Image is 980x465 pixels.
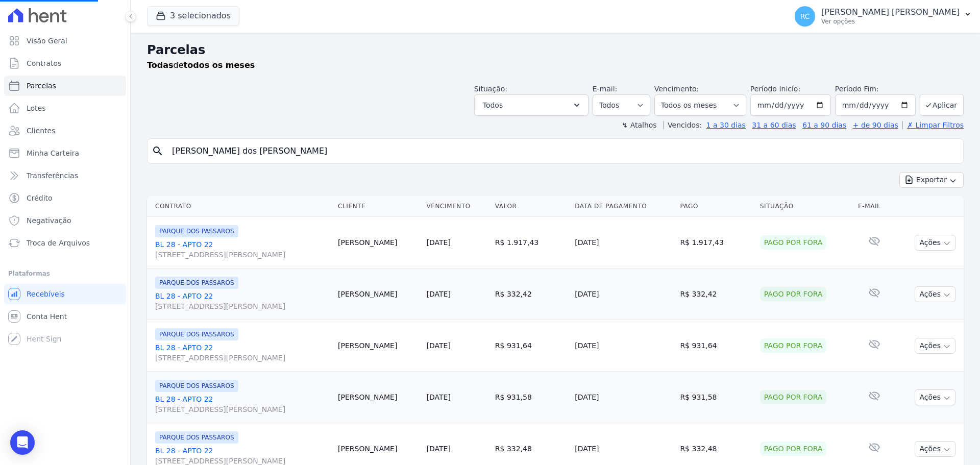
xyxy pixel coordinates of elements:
td: R$ 931,58 [676,372,755,423]
span: Todos [483,99,503,111]
td: [PERSON_NAME] [334,268,423,320]
td: [PERSON_NAME] [334,372,423,423]
span: Troca de Arquivos [27,238,90,248]
button: Ações [915,389,955,405]
a: Parcelas [4,76,126,96]
span: PARQUE DOS PASSAROS [155,277,238,289]
td: R$ 1.917,43 [676,217,755,268]
td: R$ 931,64 [676,320,755,372]
a: + de 90 dias [853,121,898,129]
td: R$ 332,42 [491,268,571,320]
a: Transferências [4,165,126,186]
span: [STREET_ADDRESS][PERSON_NAME] [155,353,330,363]
th: Situação [756,196,854,217]
label: ↯ Atalhos [622,121,656,129]
label: Vencimento: [654,85,699,93]
td: [PERSON_NAME] [334,320,423,372]
span: [STREET_ADDRESS][PERSON_NAME] [155,404,330,414]
th: Cliente [334,196,423,217]
strong: Todas [147,60,174,70]
a: Negativação [4,210,126,231]
span: Clientes [27,126,55,136]
label: Período Fim: [835,84,916,94]
div: Pago por fora [760,235,827,250]
span: PARQUE DOS PASSAROS [155,380,238,392]
td: [PERSON_NAME] [334,217,423,268]
label: Situação: [474,85,507,93]
div: Pago por fora [760,390,827,404]
a: BL 28 - APTO 22[STREET_ADDRESS][PERSON_NAME] [155,239,330,260]
button: Ações [915,338,955,354]
button: Todos [474,94,589,116]
span: [STREET_ADDRESS][PERSON_NAME] [155,250,330,260]
a: 61 a 90 dias [802,121,846,129]
label: E-mail: [593,85,618,93]
th: Pago [676,196,755,217]
span: Recebíveis [27,289,65,299]
th: E-mail [854,196,894,217]
a: Clientes [4,120,126,141]
button: 3 selecionados [147,6,239,26]
td: R$ 1.917,43 [491,217,571,268]
input: Buscar por nome do lote ou do cliente [166,141,959,161]
a: BL 28 - APTO 22[STREET_ADDRESS][PERSON_NAME] [155,342,330,363]
button: Ações [915,286,955,302]
span: RC [800,13,810,20]
a: BL 28 - APTO 22[STREET_ADDRESS][PERSON_NAME] [155,394,330,414]
td: [DATE] [571,320,676,372]
td: [DATE] [571,372,676,423]
a: ✗ Limpar Filtros [902,121,964,129]
span: [STREET_ADDRESS][PERSON_NAME] [155,301,330,311]
a: Troca de Arquivos [4,233,126,253]
th: Vencimento [423,196,491,217]
a: Lotes [4,98,126,118]
span: PARQUE DOS PASSAROS [155,431,238,444]
label: Período Inicío: [750,85,800,93]
span: Minha Carteira [27,148,79,158]
i: search [152,145,164,157]
span: PARQUE DOS PASSAROS [155,225,238,237]
td: [DATE] [571,217,676,268]
td: [DATE] [571,268,676,320]
div: Open Intercom Messenger [10,430,35,455]
td: R$ 931,64 [491,320,571,372]
div: Pago por fora [760,442,827,456]
span: Transferências [27,170,78,181]
a: [DATE] [427,393,451,401]
a: BL 28 - APTO 22[STREET_ADDRESS][PERSON_NAME] [155,291,330,311]
a: [DATE] [427,290,451,298]
a: Crédito [4,188,126,208]
button: Aplicar [920,94,964,116]
p: de [147,59,255,71]
a: [DATE] [427,445,451,453]
h2: Parcelas [147,41,964,59]
th: Contrato [147,196,334,217]
a: Recebíveis [4,284,126,304]
span: Visão Geral [27,36,67,46]
span: Negativação [27,215,71,226]
a: [DATE] [427,238,451,247]
strong: todos os meses [184,60,255,70]
a: Conta Hent [4,306,126,327]
button: Ações [915,441,955,457]
span: Parcelas [27,81,56,91]
button: Ações [915,235,955,251]
span: Crédito [27,193,53,203]
p: [PERSON_NAME] [PERSON_NAME] [821,7,960,17]
th: Valor [491,196,571,217]
a: [DATE] [427,341,451,350]
button: Exportar [899,172,964,188]
span: Conta Hent [27,311,67,322]
div: Pago por fora [760,287,827,301]
td: R$ 332,42 [676,268,755,320]
span: Contratos [27,58,61,68]
td: R$ 931,58 [491,372,571,423]
a: Minha Carteira [4,143,126,163]
p: Ver opções [821,17,960,26]
a: 1 a 30 dias [706,121,746,129]
a: Visão Geral [4,31,126,51]
span: Lotes [27,103,46,113]
a: Contratos [4,53,126,74]
button: RC [PERSON_NAME] [PERSON_NAME] Ver opções [787,2,980,31]
a: 31 a 60 dias [752,121,796,129]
